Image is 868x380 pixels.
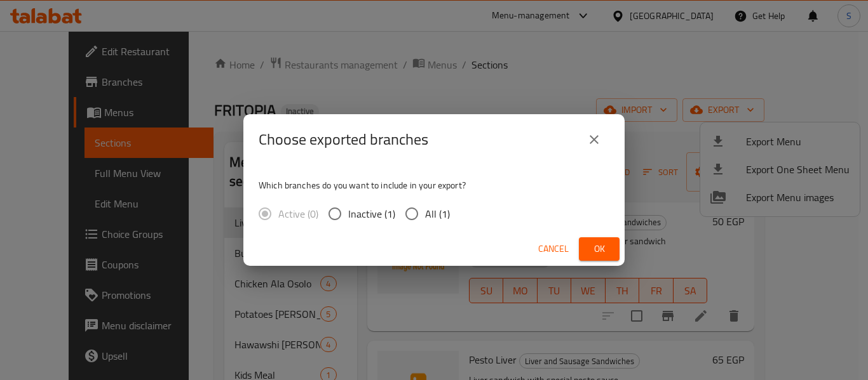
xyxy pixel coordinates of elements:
span: All (1) [425,206,450,221]
span: Cancel [538,241,569,257]
button: Ok [579,237,620,261]
button: close [579,124,609,155]
span: Inactive (1) [348,206,395,221]
span: Ok [589,241,609,257]
span: Active (0) [278,206,318,221]
button: Cancel [533,237,574,261]
h2: Choose exported branches [259,129,428,150]
p: Which branches do you want to include in your export? [259,179,609,192]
